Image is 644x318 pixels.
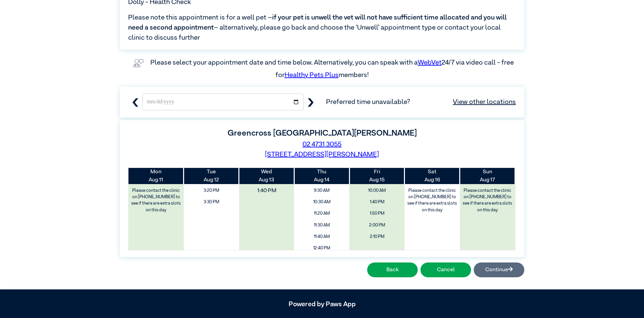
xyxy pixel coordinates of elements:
[296,232,347,242] span: 11:40 AM
[453,97,516,107] a: View other locations
[418,59,442,66] a: WebVet
[296,197,347,207] span: 10:30 AM
[296,220,347,230] span: 11:30 AM
[352,186,402,196] span: 10:00 AM
[265,151,379,158] a: [STREET_ADDRESS][PERSON_NAME]
[228,129,417,137] label: Greencross [GEOGRAPHIC_DATA][PERSON_NAME]
[352,220,402,230] span: 2:00 PM
[405,186,459,215] label: Please contact the clinic on [PHONE_NUMBER] to see if there are extra slots on this day
[285,72,339,78] a: Healthy Pets Plus
[150,59,515,78] label: Please select your appointment date and time below. Alternatively, you can speak with a 24/7 via ...
[302,141,342,148] a: 02 4731 3055
[326,97,516,107] span: Preferred time unavailable?
[186,186,237,196] span: 3:20 PM
[130,57,146,70] img: vet
[296,186,347,196] span: 9:30 AM
[420,262,471,277] button: Cancel
[405,168,460,184] th: Aug 16
[296,243,347,253] span: 12:40 PM
[129,186,183,215] label: Please contact the clinic on [PHONE_NUMBER] to see if there are extra slots on this day
[120,300,524,308] h5: Powered by Paws App
[294,168,349,184] th: Aug 14
[239,168,294,184] th: Aug 13
[186,197,237,207] span: 3:30 PM
[352,209,402,218] span: 1:50 PM
[352,232,402,242] span: 2:10 PM
[128,14,507,31] span: if your pet is unwell the vet will not have sufficient time allocated and you will need a second ...
[367,262,418,277] button: Back
[184,168,239,184] th: Aug 12
[128,12,516,43] span: Please note this appointment is for a well pet – – alternatively, please go back and choose the ‘...
[352,197,402,207] span: 1:40 PM
[234,184,299,197] span: 1:40 PM
[460,168,515,184] th: Aug 17
[296,209,347,218] span: 11:20 AM
[461,186,515,215] label: Please contact the clinic on [PHONE_NUMBER] to see if there are extra slots on this day
[349,168,405,184] th: Aug 15
[128,168,184,184] th: Aug 11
